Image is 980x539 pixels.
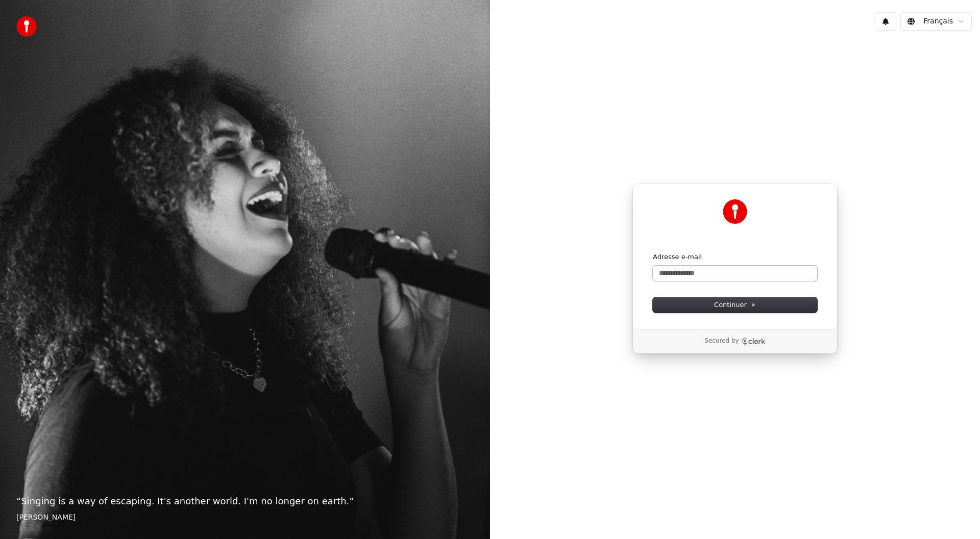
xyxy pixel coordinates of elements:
label: Adresse e-mail [653,252,702,262]
footer: [PERSON_NAME] [16,512,474,523]
p: “ Singing is a way of escaping. It's another world. I'm no longer on earth. ” [16,494,474,508]
p: Secured by [704,337,739,345]
a: Clerk logo [741,338,766,345]
span: Continuer [714,300,756,310]
button: Continuer [653,297,817,313]
img: Youka [723,199,747,224]
img: youka [16,16,37,37]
